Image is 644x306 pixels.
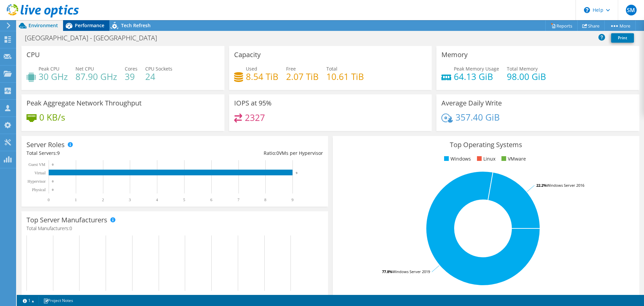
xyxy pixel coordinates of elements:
[175,149,323,157] div: Ratio: VMs per Hypervisor
[442,155,471,163] li: Windows
[234,99,272,107] h3: IOPS at 95%
[475,155,495,163] li: Linux
[125,65,138,72] span: Cores
[454,65,499,72] span: Peak Memory Usage
[69,225,72,231] span: 0
[26,141,65,148] h3: Server Roles
[26,216,107,224] h3: Top Server Manufacturers
[264,198,266,202] text: 8
[39,114,65,121] h4: 0 KB/s
[22,34,167,42] h1: [GEOGRAPHIC_DATA] - [GEOGRAPHIC_DATA]
[129,198,131,202] text: 3
[183,198,185,202] text: 5
[276,150,279,156] span: 0
[39,296,78,305] a: Project Notes
[48,198,50,202] text: 0
[29,162,45,167] text: Guest VM
[441,51,468,58] h3: Memory
[26,51,40,58] h3: CPU
[28,179,46,184] text: Hypervisor
[455,114,500,121] h4: 357.40 GiB
[604,20,636,31] a: More
[26,99,142,107] h3: Peak Aggregate Network Throughput
[507,65,538,72] span: Total Memory
[32,187,46,192] text: Physical
[507,73,546,80] h4: 98.00 GiB
[121,22,151,29] span: Tech Refresh
[326,65,337,72] span: Total
[545,20,578,31] a: Reports
[246,65,257,72] span: Used
[547,183,584,188] tspan: Windows Server 2016
[75,65,94,72] span: Net CPU
[210,198,212,202] text: 6
[326,73,364,80] h4: 10.61 TiB
[500,155,526,163] li: VMware
[392,269,430,274] tspan: Windows Server 2019
[39,65,59,72] span: Peak CPU
[125,73,138,80] h4: 39
[577,20,605,31] a: Share
[29,22,58,29] span: Environment
[296,171,298,175] text: 9
[35,171,46,175] text: Virtual
[26,225,323,232] h4: Total Manufacturers:
[286,73,319,80] h4: 2.07 TiB
[156,198,158,202] text: 4
[39,73,68,80] h4: 30 GHz
[611,33,634,43] a: Print
[145,65,172,72] span: CPU Sockets
[286,65,296,72] span: Free
[57,150,60,156] span: 9
[52,163,54,166] text: 0
[52,188,54,191] text: 0
[18,296,39,305] a: 1
[75,198,77,202] text: 1
[338,141,634,148] h3: Top Operating Systems
[145,73,172,80] h4: 24
[75,22,104,29] span: Performance
[441,99,502,107] h3: Average Daily Write
[454,73,499,80] h4: 64.13 GiB
[382,269,392,274] tspan: 77.8%
[234,51,261,58] h3: Capacity
[245,114,265,121] h4: 2327
[626,5,637,15] span: SM
[52,180,54,183] text: 0
[102,198,104,202] text: 2
[584,7,590,13] svg: \n
[291,198,293,202] text: 9
[237,198,239,202] text: 7
[536,183,547,188] tspan: 22.2%
[26,149,175,157] div: Total Servers:
[75,73,117,80] h4: 87.90 GHz
[246,73,278,80] h4: 8.54 TiB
